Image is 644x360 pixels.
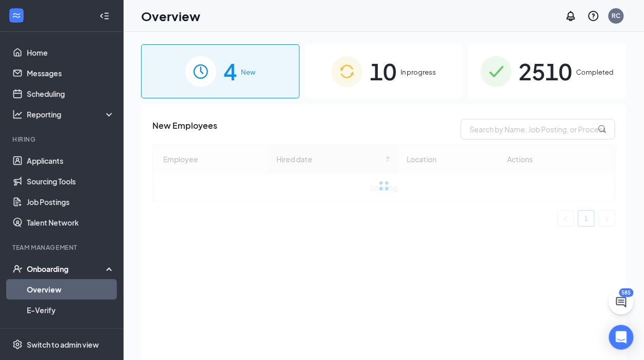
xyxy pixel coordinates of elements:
[141,7,200,25] h1: Overview
[152,119,217,140] span: New Employees
[27,63,115,83] a: Messages
[27,339,99,350] div: Switch to admin view
[12,339,23,350] svg: Settings
[223,54,237,89] span: 4
[27,212,115,233] a: Talent Network
[370,54,396,89] span: 10
[241,67,255,77] span: New
[615,296,628,308] svg: ChatActive
[12,243,113,252] div: Team Management
[27,42,115,63] a: Home
[11,10,22,21] svg: WorkstreamLogo
[577,67,614,77] span: Completed
[461,119,615,140] input: Search by Name, Job Posting, or Process
[519,54,572,89] span: 2510
[27,150,115,171] a: Applicants
[27,109,115,119] div: Reporting
[27,320,115,341] a: Onboarding Documents
[27,83,115,104] a: Scheduling
[12,135,113,144] div: Hiring
[27,300,115,320] a: E-Verify
[12,264,23,274] svg: UserCheck
[27,192,115,212] a: Job Postings
[609,290,634,315] button: ChatActive
[612,11,621,20] div: RC
[619,288,634,297] div: 585
[565,10,577,22] svg: Notifications
[12,109,23,119] svg: Analysis
[609,325,634,350] div: Open Intercom Messenger
[27,264,106,274] div: Onboarding
[27,279,115,300] a: Overview
[27,171,115,192] a: Sourcing Tools
[587,10,600,22] svg: QuestionInfo
[99,11,110,21] svg: Collapse
[401,67,436,77] span: In progress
